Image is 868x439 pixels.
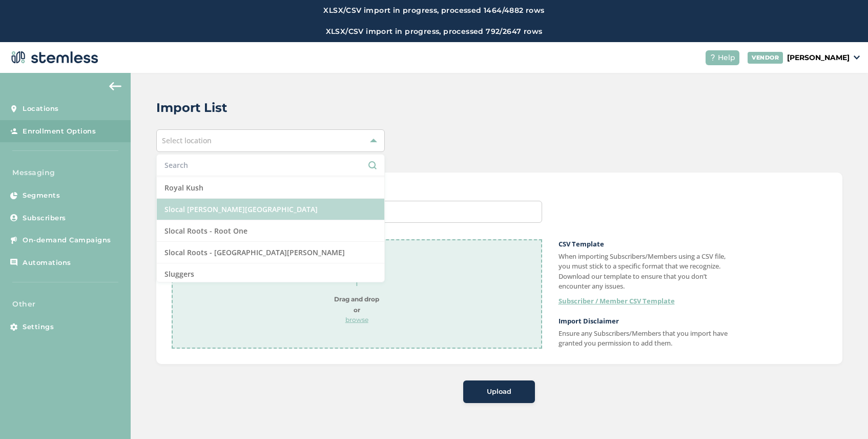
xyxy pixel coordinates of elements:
div: VENDOR [748,52,783,64]
span: Subscribers [23,213,66,223]
span: Automations [23,258,71,268]
h2: CSV Template [559,239,735,250]
h2: Import Disclaimer [559,316,735,327]
span: Upload [487,387,511,397]
span: Select location [162,136,212,145]
iframe: Chat Widget [817,390,868,439]
h2: Import List [156,99,227,117]
img: logo-dark-0685b13c.svg [8,47,98,68]
label: XLSX/CSV import in progress, processed 1464/4882 rows [10,5,858,16]
p: browse [334,315,379,325]
strong: Drag and drop or [334,295,379,314]
input: Search [164,160,377,170]
img: icon_down-arrow-small-66adaf34.svg [854,55,860,60]
p: Ensure any Subscribers/Members that you import have granted you permission to add them. [559,329,735,349]
li: Slocal [PERSON_NAME][GEOGRAPHIC_DATA] [157,199,384,220]
li: Slocal Roots - Root One [157,220,384,242]
label: XLSX/CSV import in progress, processed 792/2647 rows [10,26,858,37]
p: [PERSON_NAME] [787,52,850,63]
span: On-demand Campaigns [23,235,111,245]
span: Help [718,52,735,63]
li: Royal Kush [157,177,384,199]
span: Enrollment Options [23,126,96,137]
p: When importing Subscribers/Members using a CSV file, you must stick to a specific format that we ... [559,252,735,292]
span: Segments [23,190,60,201]
a: Subscriber / Member CSV Template [559,296,675,307]
li: Slocal Roots - [GEOGRAPHIC_DATA][PERSON_NAME] [157,242,384,263]
button: Upload [463,380,535,403]
li: Sluggers [157,263,384,285]
span: Locations [23,104,59,114]
img: icon-arrow-back-accent-c549486e.svg [109,82,121,90]
img: icon-help-white-03924b79.svg [710,54,716,61]
span: Settings [23,322,54,332]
